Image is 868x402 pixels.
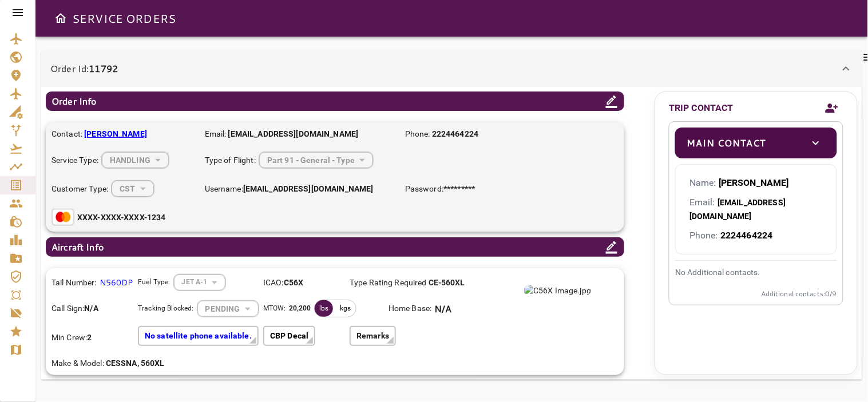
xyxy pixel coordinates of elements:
button: Open drawer [49,7,72,30]
div: HANDLING [197,293,259,324]
div: Type of Flight: [205,152,489,169]
p: Order Info [51,94,97,108]
div: Customer Type: [51,180,193,197]
b: [PERSON_NAME] [719,177,789,188]
b: C56X [284,278,304,287]
p: Contact: [51,128,193,140]
button: toggle [806,133,826,153]
div: Tracking Blocked: [138,300,255,317]
p: Phone: [689,229,823,242]
b: 2224464224 [432,129,478,138]
div: HANDLING [259,145,373,175]
h6: SERVICE ORDERS [72,9,176,27]
b: [EMAIL_ADDRESS][DOMAIN_NAME] [228,129,359,138]
p: Email: [205,128,359,140]
div: Order Id:11792 [41,87,862,380]
b: 20,200 [289,304,311,313]
p: Min Crew: [51,332,129,344]
p: No Additional contacts. [675,266,837,278]
p: Name: [689,176,823,190]
div: lbs [315,300,333,317]
p: Order Id: [50,62,118,75]
b: CE-560XL [429,278,465,287]
img: C56X Image.jpg [524,285,591,296]
b: [EMAIL_ADDRESS][DOMAIN_NAME] [689,198,786,221]
p: Username: [205,183,394,195]
b: [EMAIL_ADDRESS][DOMAIN_NAME] [243,184,374,193]
b: 2224464224 [720,230,773,241]
div: Main Contacttoggle [675,128,837,158]
div: HANDLING [174,268,226,297]
p: Phone: [405,128,478,140]
div: MTOW: [263,300,380,317]
div: HANDLING [102,145,169,175]
p: N560DP [100,277,133,289]
div: Fuel Type: [138,274,255,291]
b: XXXX-XXXX-XXXX-1234 [77,213,166,222]
p: Home Base: [389,303,431,315]
p: CBP Decal [270,330,308,342]
b: CESSNA, 560XL [106,359,165,368]
p: Additional contacts: 0 /9 [675,289,837,299]
b: 2 [87,333,92,342]
p: Call Sign: [51,303,129,315]
div: kgs [335,300,355,317]
div: Order Id:11792 [41,50,862,87]
p: TRIP CONTACT [669,101,734,115]
p: Main Contact [687,136,766,150]
p: Email: [689,196,823,223]
div: HANDLING [112,173,153,204]
p: Tail Number: [51,277,97,289]
p: ICAO: [263,277,341,289]
p: Make & Model: [51,357,207,369]
b: N/A [84,304,98,313]
b: 11792 [89,62,118,75]
p: Aircraft Info [51,240,104,254]
button: Add new contact [821,95,843,121]
p: Type Rating Required [350,277,466,289]
img: Mastercard [51,209,74,226]
p: No satellite phone available. [145,330,252,342]
p: Remarks [356,330,389,342]
p: N/A [435,302,452,316]
p: Password: [405,183,547,195]
b: [PERSON_NAME] [84,129,147,138]
div: Service Type: [51,152,193,169]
